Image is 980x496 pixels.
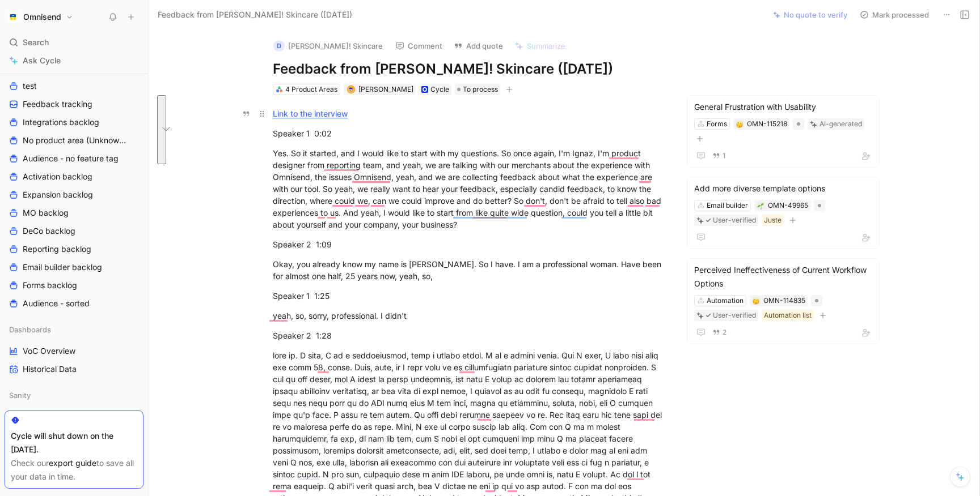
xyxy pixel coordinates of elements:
div: yeah, so, sorry, professional. I didn't [273,310,665,322]
div: AI-generated [820,118,862,130]
a: Link to the interview [273,109,348,118]
div: Speaker 1 0:02 [273,127,665,139]
div: Speaker 1 1:25 [273,290,665,302]
span: Search [23,36,49,49]
a: Historical Data [5,361,143,378]
div: OMN-114835 [763,295,805,306]
span: Summarize [527,41,565,51]
span: Integrations backlog [23,117,99,128]
a: Integrations backlog [5,114,143,131]
span: Feedback tracking [23,99,92,110]
div: Cycle will shut down on the [DATE]. [11,429,137,456]
div: Speaker 2 1:09 [273,238,665,250]
span: Ask Cycle [23,54,61,67]
div: Check our to save all your data in time. [11,456,137,484]
span: Dashboards [9,324,51,335]
a: VoC Overview [5,343,143,360]
span: Activation backlog [23,171,92,182]
div: Email builder [707,200,748,211]
div: Perceived Ineffectiveness of Current Workflow Options [694,263,872,290]
div: Automation list [764,310,812,321]
span: test [23,80,37,92]
div: Cycle [430,84,449,95]
h1: Feedback from [PERSON_NAME]! Skincare ([DATE]) [273,60,665,78]
a: Audience - no feature tag [5,150,143,167]
span: Feedback from [PERSON_NAME]! Skincare ([DATE]) [158,8,352,22]
div: Search [5,34,143,51]
img: 🤔 [736,121,743,128]
div: To process [455,84,500,95]
img: 🌱 [757,203,764,209]
div: DashboardsVoC OverviewHistorical Data [5,321,143,378]
span: Historical Data [23,364,77,375]
button: No quote to verify [768,7,852,23]
img: 🤔 [753,298,759,305]
a: export guide [49,458,96,468]
a: DeCo backlog [5,223,143,240]
span: [PERSON_NAME] [358,85,413,93]
span: Sanity [9,390,31,401]
span: Email builder backlog [23,262,102,273]
a: Forms backlog [5,277,143,294]
span: No product area (Unknowns) [23,135,128,146]
div: Forms [707,118,727,130]
span: VoC Overview [23,345,75,357]
img: avatar [348,87,354,93]
div: Speaker 2 1:28 [273,330,665,341]
button: Summarize [509,38,571,54]
a: Feedback tracking [5,96,143,113]
a: test [5,78,143,95]
button: 2 [710,326,729,339]
a: Audience - sorted [5,295,143,312]
div: OMN-49965 [768,200,808,211]
span: MO backlog [23,207,69,219]
div: Add more diverse template options [694,182,872,195]
img: Omnisend [7,11,19,23]
a: Activation backlog [5,168,143,185]
span: Forms backlog [23,280,77,291]
span: Audience - no feature tag [23,153,119,164]
a: MO backlog [5,204,143,221]
div: 4 Product Areas [285,84,337,95]
button: 🤔 [752,297,760,305]
button: Add quote [449,38,508,54]
span: Audience - sorted [23,298,90,309]
button: Mark processed [855,7,934,23]
span: Reporting backlog [23,243,91,255]
a: Reporting backlog [5,241,143,258]
span: Expansion backlog [23,189,93,200]
div: Okay, you already know my name is [PERSON_NAME]. So I have. I am a professional woman. Have been ... [273,258,665,282]
button: Comment [390,38,447,54]
div: Sanity [5,387,143,404]
a: Expansion backlog [5,186,143,203]
button: 🤔 [736,120,744,128]
span: DeCo backlog [23,225,75,237]
div: Juste [764,215,782,226]
button: OmnisendOmnisend [5,9,76,25]
a: Ask Cycle [5,52,143,69]
div: Yes. So it started, and I would like to start with my questions. So once again, I'm Ignaz, I'm pr... [273,147,665,230]
div: D [273,40,285,52]
button: 🌱 [757,202,764,209]
a: Email builder backlog [5,259,143,276]
span: 2 [723,329,726,336]
div: OMN-115218 [747,118,787,130]
h1: Omnisend [23,12,61,22]
span: 1 [723,152,726,159]
button: 1 [710,149,728,162]
button: D[PERSON_NAME]! Skincare [268,37,388,54]
a: No product area (Unknowns) [5,132,143,149]
div: Dashboards [5,321,143,338]
span: To process [463,84,498,95]
div: Sanity [5,387,143,407]
div: Automation [707,295,744,306]
div: User-verified [713,310,756,321]
div: General Frustration with Usability [694,100,872,114]
div: User-verified [713,215,756,226]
